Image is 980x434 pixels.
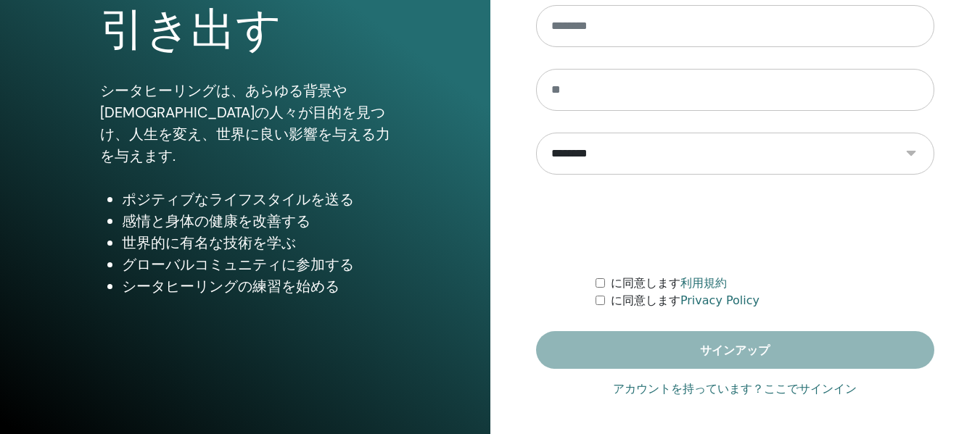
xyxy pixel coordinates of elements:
label: に同意します [611,292,759,309]
a: アカウントを持っています？ここでサインイン [613,380,857,398]
li: シータヒーリングの練習を始める [122,275,390,297]
li: ポジティブなライフスタイルを送る [122,188,390,210]
p: シータヒーリングは、あらゆる背景や[DEMOGRAPHIC_DATA]の人々が目的を見つけ、人生を変え、世界に良い影響を与える力を与えます. [100,80,390,167]
iframe: reCAPTCHA [625,196,845,253]
li: グローバルコミュニティに参加する [122,254,390,275]
li: 世界的に有名な技術を学ぶ [122,232,390,254]
a: 利用規約 [680,276,727,290]
label: に同意します [611,275,727,292]
a: Privacy Policy [680,293,759,307]
li: 感情と身体の健康を改善する [122,210,390,232]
